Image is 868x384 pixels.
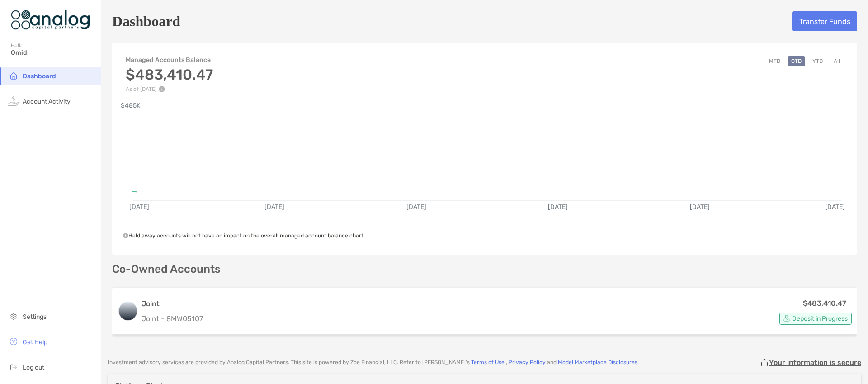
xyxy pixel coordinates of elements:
p: Co-Owned Accounts [112,264,857,275]
button: Transfer Funds [792,11,857,31]
img: get-help icon [8,336,19,347]
text: [DATE] [548,203,568,211]
img: logout icon [8,361,19,372]
text: [DATE] [690,203,710,211]
h3: Joint [142,299,203,309]
text: [DATE] [264,203,284,211]
button: All [830,56,844,66]
img: Performance Info [159,86,165,92]
button: MTD [765,56,784,66]
h3: $483,410.47 [126,66,213,83]
text: $485K [121,102,141,109]
span: Account Activity [23,98,71,105]
text: [DATE] [129,203,149,211]
a: Privacy Policy [509,359,546,365]
img: Zoe Logo [11,4,90,36]
span: Get Help [23,338,47,346]
button: QTD [788,56,805,66]
h5: Dashboard [112,11,180,32]
img: household icon [8,70,19,81]
text: [DATE] [406,203,426,211]
span: Held away accounts will not have an impact on the overall managed account balance chart. [123,232,365,239]
p: Your information is secure [769,358,861,367]
p: As of [DATE] [126,86,213,92]
span: Deposit in Progress [792,316,848,321]
button: YTD [809,56,826,66]
img: logo account [119,302,137,320]
span: Log out [23,364,44,371]
span: Dashboard [23,72,56,80]
img: activity icon [8,95,19,106]
img: settings icon [8,311,19,322]
p: Joint - 8MW05107 [142,313,203,324]
span: Settings [23,313,47,321]
a: Terms of Use [471,359,505,365]
span: Omid! [11,49,95,57]
p: $483,410.47 [803,298,846,309]
a: Model Marketplace Disclosures [558,359,637,365]
img: Account Status icon [783,315,790,322]
p: Investment advisory services are provided by Analog Capital Partners . This site is powered by Zo... [108,359,639,366]
text: [DATE] [825,203,845,211]
h4: Managed Accounts Balance [126,56,213,64]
